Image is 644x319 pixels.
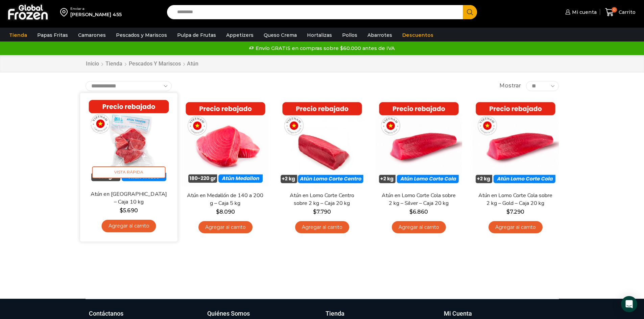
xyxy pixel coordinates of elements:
[339,29,361,42] a: Pollos
[617,9,636,16] span: Carrito
[444,309,472,318] h3: Mi Cuenta
[174,29,219,42] a: Pulpa de Frutas
[260,29,300,42] a: Queso Crema
[463,5,477,19] button: Search button
[216,209,219,215] span: $
[86,60,198,68] nav: Breadcrumb
[488,221,543,234] a: Agregar al carrito: “Atún en Lomo Corte Cola sobre 2 kg - Gold – Caja 20 kg”
[207,309,250,318] h3: Quiénes Somos
[564,5,597,19] a: Mi cuenta
[506,209,524,215] bdi: 7.290
[120,207,138,213] bdi: 5.690
[128,60,181,68] a: Pescados y Mariscos
[198,221,253,234] a: Agregar al carrito: “Atún en Medallón de 140 a 200 g - Caja 5 kg”
[75,29,109,42] a: Camarones
[392,221,446,234] a: Agregar al carrito: “Atún en Lomo Corte Cola sobre 2 kg - Silver - Caja 20 kg”
[476,192,554,207] a: Atún en Lomo Corte Cola sobre 2 kg – Gold – Caja 20 kg
[34,29,71,42] a: Papas Fritas
[6,29,30,42] a: Tienda
[89,309,123,318] h3: Contáctanos
[612,7,617,12] span: 0
[186,192,264,207] a: Atún en Medallón de 140 a 200 g – Caja 5 kg
[60,6,70,18] img: address-field-icon.svg
[70,6,122,11] div: Enviar a
[86,81,172,91] select: Pedido de la tienda
[70,11,122,18] div: [PERSON_NAME] 455
[283,192,361,207] a: Atún en Lomo Corte Centro sobre 2 kg – Caja 20 kg
[101,220,156,232] a: Agregar al carrito: “Atún en Trozos - Caja 10 kg”
[313,209,331,215] bdi: 7.790
[364,29,396,42] a: Abarrotes
[409,209,428,215] bdi: 6.860
[89,190,168,206] a: Atún en [GEOGRAPHIC_DATA] – Caja 10 kg
[570,9,597,16] span: Mi cuenta
[409,209,413,215] span: $
[113,29,170,42] a: Pescados y Mariscos
[120,207,123,213] span: $
[499,82,521,90] span: Mostrar
[223,29,257,42] a: Appetizers
[304,29,335,42] a: Hortalizas
[326,309,344,318] h3: Tienda
[187,60,198,67] h1: Atún
[380,192,457,207] a: Atún en Lomo Corte Cola sobre 2 kg – Silver – Caja 20 kg
[399,29,437,42] a: Descuentos
[105,60,123,68] a: Tienda
[86,60,99,68] a: Inicio
[216,209,235,215] bdi: 8.090
[313,209,316,215] span: $
[621,296,637,312] div: Open Intercom Messenger
[295,221,349,234] a: Agregar al carrito: “Atún en Lomo Corte Centro sobre 2 kg - Caja 20 kg”
[92,166,165,178] span: Vista Rápida
[603,4,637,20] a: 0 Carrito
[506,209,510,215] span: $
